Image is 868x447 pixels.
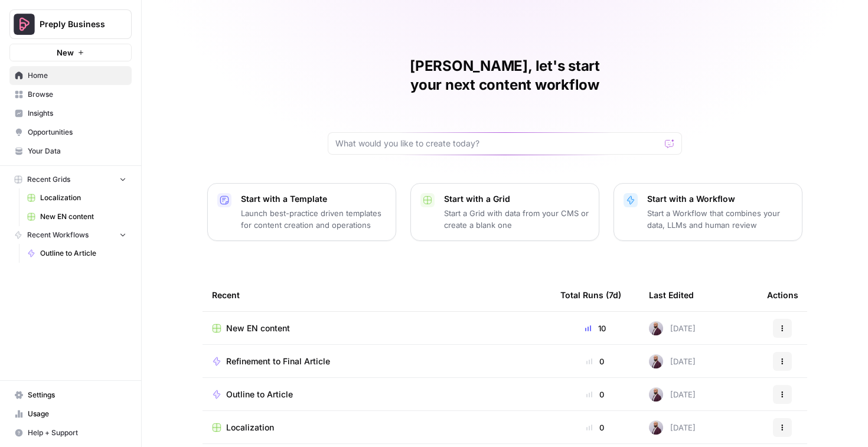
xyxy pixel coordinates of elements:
[22,207,132,226] a: New EN content
[241,207,386,231] p: Launch best-practice driven templates for content creation and operations
[28,409,126,419] span: Usage
[9,226,132,244] button: Recent Workflows
[649,387,696,402] div: [DATE]
[767,279,798,311] div: Actions
[241,193,386,205] p: Start with a Template
[226,389,293,400] span: Outline to Article
[212,355,541,367] a: Refinement to Final Article
[9,123,132,142] a: Opportunities
[40,18,111,30] span: Preply Business
[40,192,126,203] span: Localization
[226,322,290,334] span: New EN content
[9,386,132,404] a: Settings
[649,321,696,335] div: [DATE]
[28,70,126,81] span: Home
[40,211,126,222] span: New EN content
[560,279,621,311] div: Total Runs (7d)
[9,104,132,123] a: Insights
[649,279,694,311] div: Last Edited
[212,279,541,311] div: Recent
[9,142,132,161] a: Your Data
[9,423,132,442] button: Help + Support
[560,322,630,334] div: 10
[9,404,132,423] a: Usage
[28,146,126,156] span: Your Data
[207,183,396,241] button: Start with a TemplateLaunch best-practice driven templates for content creation and operations
[212,389,541,400] a: Outline to Article
[328,57,682,94] h1: [PERSON_NAME], let's start your next content workflow
[9,66,132,85] a: Home
[27,230,89,240] span: Recent Workflows
[57,47,74,58] span: New
[28,428,126,438] span: Help + Support
[212,422,541,433] a: Localization
[335,138,660,149] input: What would you like to create today?
[9,85,132,104] a: Browse
[14,14,35,35] img: Preply Business Logo
[9,44,132,61] button: New
[9,9,132,39] button: Workspace: Preply Business
[647,207,792,231] p: Start a Workflow that combines your data, LLMs and human review
[226,422,274,433] span: Localization
[40,248,126,259] span: Outline to Article
[410,183,599,241] button: Start with a GridStart a Grid with data from your CMS or create a blank one
[28,390,126,400] span: Settings
[212,322,541,334] a: New EN content
[647,193,792,205] p: Start with a Workflow
[9,171,132,188] button: Recent Grids
[649,420,696,435] div: [DATE]
[649,420,663,435] img: 61445erud2hss7yawz6txj1svo73
[560,355,630,367] div: 0
[649,354,696,368] div: [DATE]
[444,207,589,231] p: Start a Grid with data from your CMS or create a blank one
[28,108,126,119] span: Insights
[614,183,802,241] button: Start with a WorkflowStart a Workflow that combines your data, LLMs and human review
[560,389,630,400] div: 0
[649,387,663,402] img: 61445erud2hss7yawz6txj1svo73
[444,193,589,205] p: Start with a Grid
[28,89,126,100] span: Browse
[226,355,330,367] span: Refinement to Final Article
[28,127,126,138] span: Opportunities
[22,188,132,207] a: Localization
[649,354,663,368] img: 61445erud2hss7yawz6txj1svo73
[27,174,70,185] span: Recent Grids
[560,422,630,433] div: 0
[649,321,663,335] img: 61445erud2hss7yawz6txj1svo73
[22,244,132,263] a: Outline to Article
